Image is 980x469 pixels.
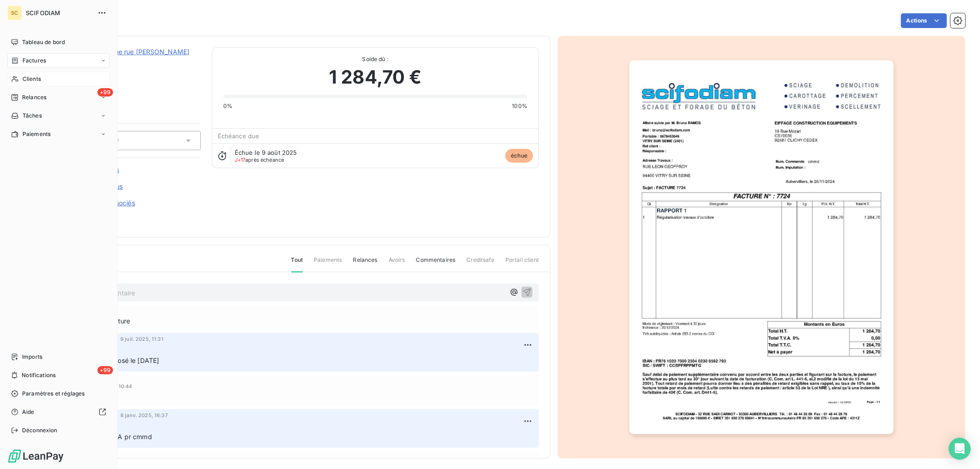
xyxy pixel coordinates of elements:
[22,93,46,102] span: Relances
[629,60,894,434] img: invoice_thumbnail
[120,412,168,418] span: 8 janv. 2025, 16:37
[466,256,494,271] span: Creditsafe
[353,256,377,271] span: Relances
[505,149,533,163] span: échue
[72,48,190,56] a: Eiff. vitry s/seine rue [PERSON_NAME]
[22,426,57,435] span: Déconnexion
[314,256,342,271] span: Paiements
[218,132,260,140] span: Échéance due
[235,149,297,156] span: Échue le 9 août 2025
[26,9,92,17] span: SCIFODIAM
[22,371,56,379] span: Notifications
[505,256,539,271] span: Portail client
[23,130,51,138] span: Paiements
[223,102,232,110] span: 0%
[329,63,422,91] span: 1 284,70 €
[7,6,22,20] div: SC
[512,102,527,110] span: 100%
[22,38,65,46] span: Tableau de bord
[7,386,110,401] a: Paramètres et réglages
[7,405,110,419] a: Aide
[22,408,34,416] span: Aide
[97,88,113,96] span: +99
[416,256,456,271] span: Commentaires
[7,35,110,50] a: Tableau de bord
[291,256,303,272] span: Tout
[22,353,42,361] span: Imports
[901,13,947,28] button: Actions
[23,75,41,83] span: Clients
[7,449,64,463] img: Logo LeanPay
[97,366,113,374] span: +99
[235,157,284,163] span: après échéance
[7,350,110,364] a: Imports
[7,108,110,123] a: Tâches
[223,55,527,63] span: Solde dû :
[7,127,110,141] a: Paiements
[22,390,85,398] span: Paramètres et réglages
[949,438,971,460] div: Open Intercom Messenger
[72,58,201,66] span: 41106733
[23,57,46,65] span: Factures
[7,72,110,86] a: Clients
[235,157,246,163] span: J+17
[7,53,110,68] a: Factures
[389,256,405,271] span: Avoirs
[23,112,42,120] span: Tâches
[120,336,164,342] span: 9 juil. 2025, 11:31
[7,90,110,105] a: +99Relances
